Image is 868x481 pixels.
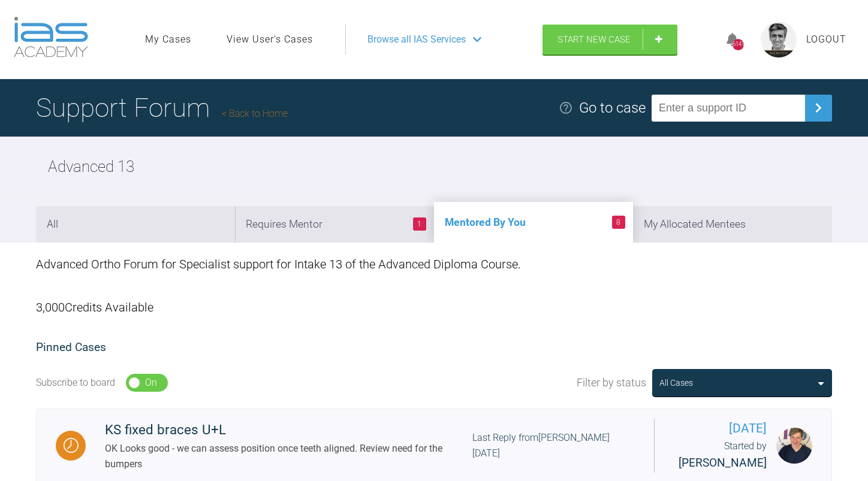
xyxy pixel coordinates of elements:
[36,206,235,243] li: All
[145,32,191,47] a: My Cases
[48,155,134,180] h2: Advanced 13
[557,34,631,45] span: Start New Case
[659,376,693,389] div: All Cases
[577,374,646,392] span: Filter by status
[105,419,472,441] div: KS fixed braces U+L
[145,375,157,391] div: On
[413,217,426,231] span: 1
[542,25,677,55] a: Start New Case
[776,428,812,464] img: Jack Gardner
[679,456,767,470] span: [PERSON_NAME]
[434,202,633,243] li: Mentored By You
[559,101,573,115] img: help.e70b9f3d.svg
[761,22,797,58] img: profile.png
[674,438,767,472] div: Started by
[227,32,313,47] a: View User's Cases
[652,95,805,122] input: Enter a support ID
[612,216,625,229] span: 8
[367,32,466,47] span: Browse all IAS Services
[64,438,79,453] img: Waiting
[14,17,88,58] img: logo-light.3e3ef733.png
[733,39,744,50] div: 6141
[806,32,846,47] a: Logout
[222,108,288,119] a: Back to Home
[633,206,832,243] li: My Allocated Mentees
[36,375,115,391] div: Subscribe to board
[36,338,832,357] h2: Pinned Cases
[235,206,434,243] li: Requires Mentor
[809,98,828,117] img: chevronRight.28bd32b0.svg
[105,441,472,471] div: OK Looks good - we can assess position once teeth aligned. Review need for the bumpers
[36,286,832,329] div: 3,000 Credits Available
[36,87,288,129] h1: Support Forum
[579,96,646,119] div: Go to case
[472,430,635,461] div: Last Reply from [PERSON_NAME] [DATE]
[36,243,832,286] div: Advanced Ortho Forum for Specialist support for Intake 13 of the Advanced Diploma Course.
[674,419,767,438] span: [DATE]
